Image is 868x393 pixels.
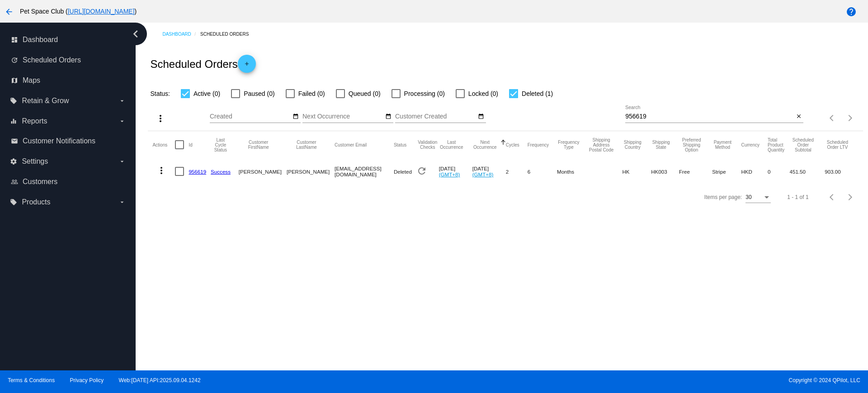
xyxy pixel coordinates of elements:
[395,113,476,120] input: Customer Created
[651,158,679,185] mat-cell: HK003
[23,137,95,145] span: Customer Notifications
[20,8,137,15] span: Pet Space Club ( )
[472,171,494,177] a: (GMT+8)
[200,27,257,41] a: Scheduled Orders
[162,27,200,41] a: Dashboard
[768,131,790,158] mat-header-cell: Total Product Quantity
[745,194,751,200] span: 30
[745,194,771,201] mat-select: Items per page:
[211,137,231,152] button: Change sorting for LastProcessingCycleId
[22,117,47,125] span: Reports
[239,158,287,185] mat-cell: [PERSON_NAME]
[385,113,392,120] mat-icon: date_range
[118,158,126,165] i: arrow_drop_down
[790,158,825,185] mat-cell: 451.50
[23,178,57,186] span: Customers
[292,113,299,120] mat-icon: date_range
[404,88,445,99] span: Processing (0)
[625,113,794,120] input: Search
[825,140,850,150] button: Change sorting for LifetimeValue
[416,131,439,158] mat-header-cell: Validation Checks
[679,158,712,185] mat-cell: Free
[10,199,17,206] i: local_offer
[11,175,126,189] a: people_outline Customers
[23,76,40,85] span: Maps
[11,77,18,84] i: map
[193,88,220,99] span: Active (0)
[287,140,326,150] button: Change sorting for CustomerLastName
[244,88,274,99] span: Paused (0)
[589,137,614,152] button: Change sorting for ShippingPostcode
[10,158,17,165] i: settings
[70,377,104,384] a: Privacy Policy
[302,113,384,120] input: Next Occurrence
[10,118,17,125] i: equalizer
[468,88,498,99] span: Locked (0)
[528,158,557,185] mat-cell: 6
[651,140,671,150] button: Change sorting for ShippingState
[478,113,484,120] mat-icon: date_range
[189,169,206,175] a: 956619
[506,158,528,185] mat-cell: 2
[394,169,412,175] span: Deleted
[622,158,651,185] mat-cell: HK
[22,97,69,105] span: Retain & Grow
[11,57,18,64] i: update
[472,140,498,150] button: Change sorting for NextOccurrenceUtc
[22,198,50,206] span: Products
[335,142,367,147] button: Change sorting for CustomerEmail
[118,97,126,104] i: arrow_drop_down
[557,140,580,150] button: Change sorting for FrequencyType
[287,158,335,185] mat-cell: [PERSON_NAME]
[416,166,427,176] mat-icon: refresh
[825,158,858,185] mat-cell: 903.00
[156,165,167,176] mat-icon: more_vert
[472,158,506,185] mat-cell: [DATE]
[152,131,175,158] mat-header-cell: Actions
[823,188,841,206] button: Previous page
[439,171,460,177] a: (GMT+8)
[298,88,325,99] span: Failed (0)
[522,88,553,99] span: Deleted (1)
[841,109,859,127] button: Next page
[68,8,135,15] a: [URL][DOMAIN_NAME]
[506,142,519,147] button: Change sorting for Cycles
[189,142,192,147] button: Change sorting for Id
[11,73,126,88] a: map Maps
[22,157,48,166] span: Settings
[23,56,81,64] span: Scheduled Orders
[528,142,549,147] button: Change sorting for Frequency
[155,113,166,124] mat-icon: more_vert
[823,109,841,127] button: Previous page
[704,194,742,200] div: Items per page:
[679,137,704,152] button: Change sorting for PreferredShippingOption
[796,113,802,120] mat-icon: close
[11,33,126,47] a: dashboard Dashboard
[846,6,857,17] mat-icon: help
[239,140,278,150] button: Change sorting for CustomerFirstName
[11,137,18,145] i: email
[557,158,589,185] mat-cell: Months
[118,199,126,206] i: arrow_drop_down
[712,158,741,185] mat-cell: Stripe
[790,137,817,152] button: Change sorting for Subtotal
[11,53,126,67] a: update Scheduled Orders
[210,113,291,120] input: Created
[768,158,790,185] mat-cell: 0
[841,188,859,206] button: Next page
[439,140,464,150] button: Change sorting for LastOccurrenceUtc
[11,36,18,43] i: dashboard
[119,377,201,384] a: Web:[DATE] API:2025.09.04.1242
[150,90,170,97] span: Status:
[794,112,803,122] button: Clear
[349,88,381,99] span: Queued (0)
[787,194,808,200] div: 1 - 1 of 1
[128,27,143,41] i: chevron_left
[335,158,394,185] mat-cell: [EMAIL_ADDRESS][DOMAIN_NAME]
[741,158,768,185] mat-cell: HKD
[211,169,231,175] a: Success
[4,6,14,17] mat-icon: arrow_back
[439,158,472,185] mat-cell: [DATE]
[11,134,126,148] a: email Customer Notifications
[741,142,759,147] button: Change sorting for CurrencyIso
